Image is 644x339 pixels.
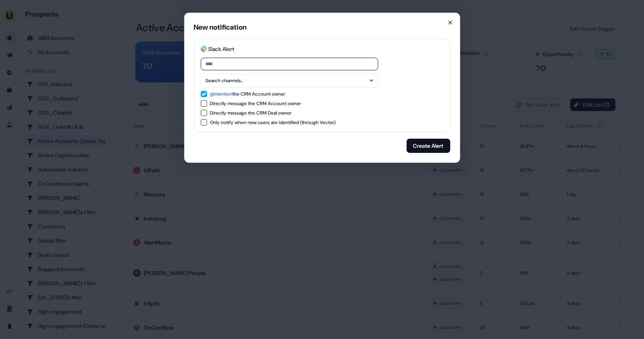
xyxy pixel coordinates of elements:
[407,139,450,153] button: Create Alert
[210,90,286,98] div: the CRM Account owner
[209,45,235,53] div: Slack Alert
[210,100,301,107] div: Directly message the CRM Account owner
[210,109,292,117] div: Directly message the CRM Deal owner
[194,23,247,32] div: New notification
[201,73,378,88] button: Search channels...
[210,91,233,97] span: @mention
[210,119,336,126] div: Only notify when new users are identified (through Vector)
